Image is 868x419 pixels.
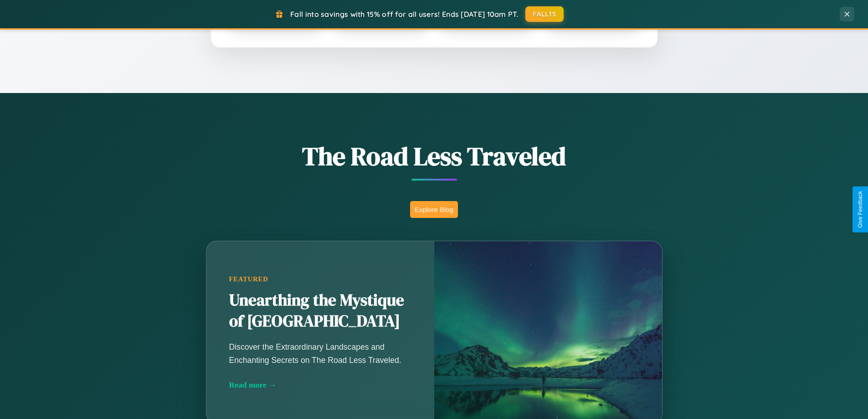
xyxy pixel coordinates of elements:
button: FALL15 [525,6,564,22]
button: Explore Blog [410,201,458,218]
div: Give Feedback [857,191,863,228]
p: Discover the Extraordinary Landscapes and Enchanting Secrets on The Road Less Traveled. [229,341,411,366]
div: Featured [229,275,411,283]
div: Read more → [229,380,411,390]
span: Fall into savings with 15% off for all users! Ends [DATE] 10am PT. [290,10,519,19]
h1: The Road Less Traveled [161,139,708,174]
h2: Unearthing the Mystique of [GEOGRAPHIC_DATA] [229,290,411,332]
